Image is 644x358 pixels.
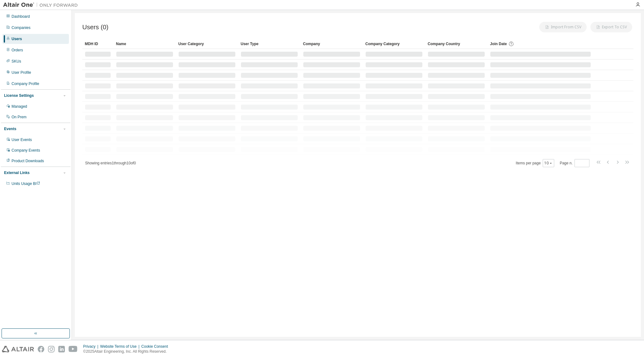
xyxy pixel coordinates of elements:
[48,346,55,352] img: instagram.svg
[490,42,507,46] span: Join Date
[12,14,30,19] div: Dashboard
[4,126,16,131] div: Events
[2,346,34,352] img: altair_logo.svg
[516,159,554,167] span: Items per page
[4,170,30,175] div: External Links
[12,81,39,86] div: Company Profile
[83,349,172,354] p: © 2025 Altair Engineering, Inc. All Rights Reserved.
[58,346,65,352] img: linkedin.svg
[544,161,553,166] button: 10
[3,2,81,8] img: Altair One
[303,39,360,49] div: Company
[38,346,44,352] img: facebook.svg
[83,344,100,349] div: Privacy
[241,39,298,49] div: User Type
[100,344,141,349] div: Website Terms of Use
[178,39,236,49] div: User Category
[12,48,23,53] div: Orders
[428,39,485,49] div: Company Country
[539,22,587,32] button: Import From CSV
[12,25,31,30] div: Companies
[12,104,27,109] div: Managed
[12,59,21,64] div: SKUs
[12,137,32,142] div: User Events
[12,181,40,186] span: Units Usage BI
[508,41,514,47] svg: Date when the user was first added or directly signed up. If the user was deleted and later re-ad...
[85,161,136,165] span: Showing entries 1 through 10 of 0
[12,158,44,163] div: Product Downloads
[12,115,26,120] div: On Prem
[560,159,589,167] span: Page n.
[12,148,40,153] div: Company Events
[69,346,78,352] img: youtube.svg
[85,39,111,49] div: MDH ID
[141,344,171,349] div: Cookie Consent
[4,93,34,98] div: License Settings
[590,22,632,32] button: Export To CSV
[116,39,173,49] div: Name
[82,24,108,31] span: Users (0)
[365,39,423,49] div: Company Category
[12,36,22,41] div: Users
[12,70,31,75] div: User Profile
